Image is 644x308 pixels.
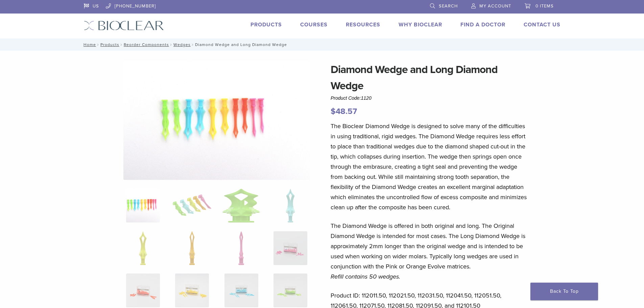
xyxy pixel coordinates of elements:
[100,42,119,47] a: Products
[273,274,307,307] img: Diamond Wedge and Long Diamond Wedge - Image 12
[79,39,566,51] nav: Diamond Wedge and Long Diamond Wedge
[126,274,160,307] img: Diamond Wedge and Long Diamond Wedge - Image 9
[123,62,310,180] img: DSC_0187_v3-1920x1218-1.png
[81,42,96,47] a: Home
[331,106,357,116] bdi: 48.57
[331,106,336,116] span: $
[479,3,511,9] span: My Account
[535,3,554,9] span: 0 items
[331,273,400,280] em: Refill contains 50 wedges.
[439,3,458,9] span: Search
[189,231,195,265] img: Diamond Wedge and Long Diamond Wedge - Image 6
[96,43,100,46] span: /
[399,21,442,28] a: Why Bioclear
[530,283,598,300] a: Back To Top
[172,189,211,222] img: Diamond Wedge and Long Diamond Wedge - Image 2
[173,42,191,47] a: Wedges
[191,43,195,46] span: /
[224,274,258,307] img: Diamond Wedge and Long Diamond Wedge - Image 11
[346,21,380,28] a: Resources
[169,43,173,46] span: /
[331,221,529,282] p: The Diamond Wedge is offered in both original and long. The Original Diamond Wedge is intended fo...
[222,189,261,222] img: Diamond Wedge and Long Diamond Wedge - Image 3
[331,95,372,101] span: Product Code:
[238,231,244,265] img: Diamond Wedge and Long Diamond Wedge - Image 7
[251,21,282,28] a: Products
[460,21,505,28] a: Find A Doctor
[124,42,169,47] a: Reorder Components
[84,21,164,30] img: Bioclear
[524,21,560,28] a: Contact Us
[139,231,147,265] img: Diamond Wedge and Long Diamond Wedge - Image 5
[300,21,328,28] a: Courses
[331,121,529,212] p: The Bioclear Diamond Wedge is designed to solve many of the difficulties in using traditional, ri...
[286,189,295,222] img: Diamond Wedge and Long Diamond Wedge - Image 4
[331,62,529,94] h1: Diamond Wedge and Long Diamond Wedge
[119,43,124,46] span: /
[175,274,209,307] img: Diamond Wedge and Long Diamond Wedge - Image 10
[126,189,160,222] img: DSC_0187_v3-1920x1218-1-324x324.png
[273,231,307,265] img: Diamond Wedge and Long Diamond Wedge - Image 8
[361,95,372,101] span: 1120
